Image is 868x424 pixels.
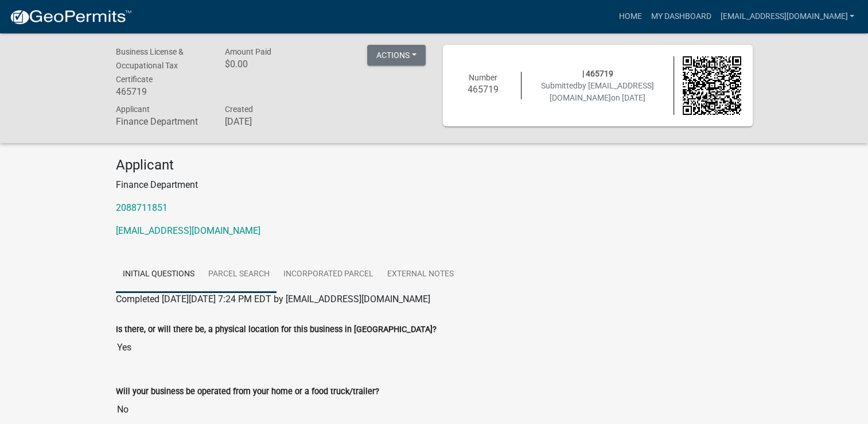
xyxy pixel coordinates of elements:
[116,157,753,174] h4: Applicant
[469,73,497,82] span: Number
[541,81,654,102] span: Submitted on [DATE]
[116,388,379,396] label: Will your business be operated from your home or a food truck/trailer?
[614,6,646,28] a: Home
[277,256,380,293] a: Incorporated Parcel
[550,81,654,102] span: by [EMAIL_ADDRESS][DOMAIN_NAME]
[454,84,513,95] h6: 465719
[116,47,184,84] span: Business License & Occupational Tax Certificate
[683,56,741,115] img: QR code
[380,256,461,293] a: External Notes
[116,326,437,334] label: Is there, or will there be, a physical location for this business in [GEOGRAPHIC_DATA]?
[116,294,430,304] span: Completed [DATE][DATE] 7:24 PM EDT by [EMAIL_ADDRESS][DOMAIN_NAME]
[116,225,260,236] a: [EMAIL_ADDRESS][DOMAIN_NAME]
[224,47,271,56] span: Amount Paid
[582,69,613,78] span: | 465719
[224,105,252,114] span: Created
[116,202,168,213] a: 2088711851
[116,256,201,293] a: Initial Questions
[116,105,150,114] span: Applicant
[224,59,316,70] h6: $0.00
[116,178,753,192] p: Finance Department
[715,6,859,28] a: [EMAIL_ADDRESS][DOMAIN_NAME]
[201,256,277,293] a: Parcel search
[367,45,426,65] button: Actions
[116,116,208,127] h6: Finance Department
[224,116,316,127] h6: [DATE]
[116,86,208,97] h6: 465719
[646,6,715,28] a: My Dashboard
